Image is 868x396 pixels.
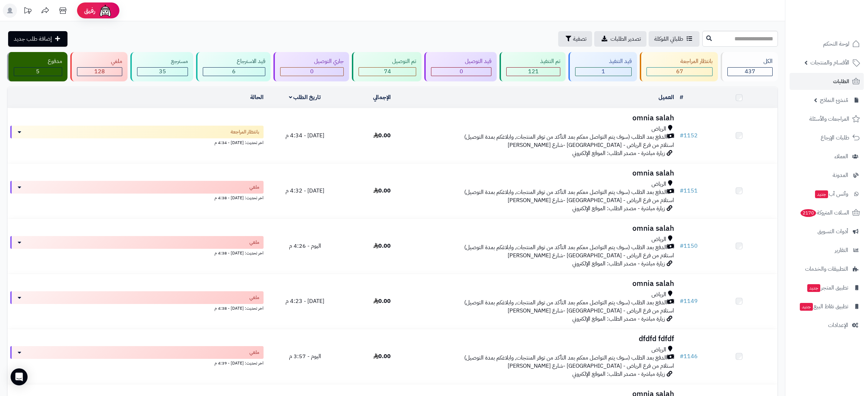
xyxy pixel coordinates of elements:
a: التقارير [790,242,864,259]
span: تصفية [573,35,586,43]
h3: omnia salah [423,114,674,122]
div: الكل [727,57,773,65]
div: جاري التوصيل [280,57,344,65]
a: قيد التنفيذ 1 [567,52,638,81]
a: #1151 [680,186,698,195]
a: جاري التوصيل 0 [272,52,350,81]
a: أدوات التسويق [790,223,864,240]
span: اليوم - 4:26 م [289,242,321,250]
a: مسترجع 35 [129,52,195,81]
span: الرياض [651,235,666,243]
a: تطبيق المتجرجديد [790,279,864,296]
div: قيد التنفيذ [575,57,632,65]
a: قيد التوصيل 0 [423,52,498,81]
a: ملغي 128 [69,52,129,81]
span: [DATE] - 4:23 م [285,297,324,305]
span: الرياض [651,291,666,299]
span: # [680,297,684,305]
span: 0.00 [373,131,391,140]
span: جديد [800,303,813,311]
a: قيد الاسترجاع 6 [195,52,272,81]
a: العميل [659,93,674,102]
span: زيارة مباشرة - مصدر الطلب: الموقع الإلكتروني [572,149,665,157]
span: العملاء [834,151,848,161]
a: المدونة [790,167,864,184]
div: 128 [77,68,122,76]
span: 74 [384,67,391,76]
div: اخر تحديث: [DATE] - 4:34 م [10,138,264,146]
div: بانتظار المراجعة [646,57,713,65]
span: 0.00 [373,297,391,305]
span: اليوم - 3:57 م [289,352,321,361]
div: 35 [137,68,188,76]
div: مدفوع [14,57,62,65]
a: تاريخ الطلب [289,93,321,102]
span: 0 [460,67,463,76]
a: المراجعات والأسئلة [790,110,864,127]
span: الأقسام والمنتجات [810,58,849,68]
span: 6 [232,67,236,76]
span: مُنشئ النماذج [820,95,848,105]
div: 6 [203,68,265,76]
span: 0.00 [373,242,391,250]
a: الإعدادات [790,317,864,334]
div: ملغي [77,57,122,65]
div: Open Intercom Messenger [11,368,28,385]
span: الرياض [651,346,666,354]
span: التطبيقات والخدمات [805,264,848,274]
span: 0 [310,67,314,76]
span: [DATE] - 4:34 م [285,131,324,140]
a: تم التوصيل 74 [350,52,423,81]
span: الرياض [651,180,666,188]
a: الطلبات [790,73,864,90]
span: جديد [815,190,828,198]
div: اخر تحديث: [DATE] - 4:38 م [10,249,264,256]
span: لوحة التحكم [823,39,849,49]
span: استلام من فرع الرياض - [GEOGRAPHIC_DATA] -شارع [PERSON_NAME] [508,306,674,315]
span: 437 [745,67,755,76]
a: تصدير الطلبات [594,31,646,47]
span: التقارير [835,245,848,255]
span: الدفع بعد الطلب (سوف يتم التواصل معكم بعد التأكد من توفر المنتجات, وابلاغكم بمدة التوصيل) [464,133,667,141]
span: استلام من فرع الرياض - [GEOGRAPHIC_DATA] -شارع [PERSON_NAME] [508,141,674,149]
div: 0 [281,68,343,76]
span: 128 [94,67,105,76]
span: المراجعات والأسئلة [809,114,849,124]
span: السلات المتروكة [800,208,849,218]
a: التطبيقات والخدمات [790,260,864,277]
span: تطبيق المتجر [807,283,848,293]
a: السلات المتروكة2170 [790,204,864,221]
span: زيارة مباشرة - مصدر الطلب: الموقع الإلكتروني [572,315,665,323]
a: الكل437 [719,52,779,81]
span: [DATE] - 4:32 م [285,186,324,195]
div: اخر تحديث: [DATE] - 4:38 م [10,194,264,201]
div: 121 [507,68,560,76]
span: استلام من فرع الرياض - [GEOGRAPHIC_DATA] -شارع [PERSON_NAME] [508,196,674,205]
button: تصفية [558,31,592,47]
div: 0 [431,68,491,76]
a: العملاء [790,148,864,165]
h3: omnia salah [423,169,674,177]
a: الإجمالي [373,93,391,102]
span: طلباتي المُوكلة [654,35,683,43]
span: # [680,242,684,250]
span: الطلبات [833,76,849,86]
a: #1146 [680,352,698,361]
span: تطبيق نقاط البيع [799,302,848,311]
a: وآتس آبجديد [790,185,864,202]
span: # [680,186,684,195]
span: بانتظار المراجعة [231,128,259,136]
span: زيارة مباشرة - مصدر الطلب: الموقع الإلكتروني [572,259,665,268]
span: 2170 [801,209,816,217]
span: 121 [528,67,539,76]
span: وآتس آب [814,189,848,199]
span: 67 [676,67,683,76]
span: الدفع بعد الطلب (سوف يتم التواصل معكم بعد التأكد من توفر المنتجات, وابلاغكم بمدة التوصيل) [464,299,667,307]
span: زيارة مباشرة - مصدر الطلب: الموقع الإلكتروني [572,370,665,378]
div: 67 [647,68,712,76]
a: لوحة التحكم [790,35,864,52]
a: #1152 [680,131,698,140]
a: تحديثات المنصة [19,4,36,19]
span: استلام من فرع الرياض - [GEOGRAPHIC_DATA] -شارع [PERSON_NAME] [508,251,674,260]
div: قيد الاسترجاع [203,57,265,65]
